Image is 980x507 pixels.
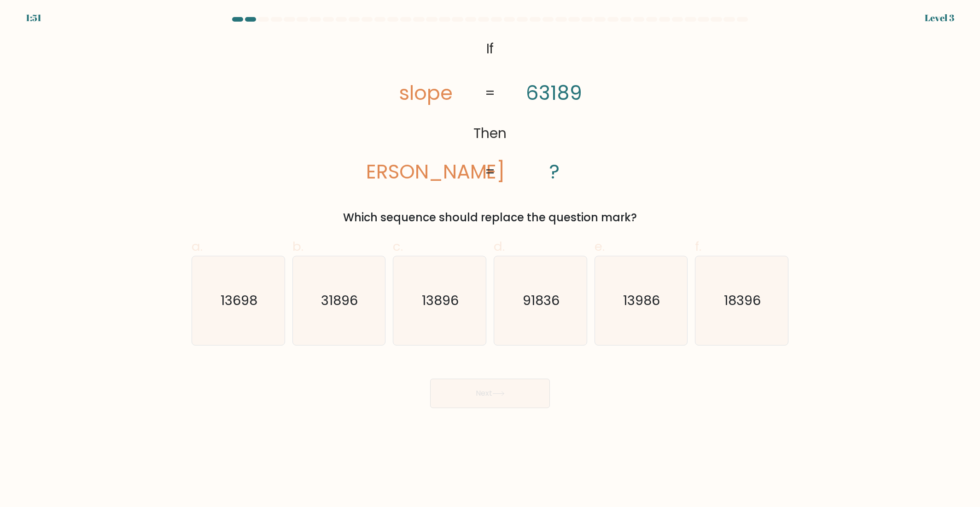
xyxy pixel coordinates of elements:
tspan: 63189 [526,79,583,107]
tspan: ? [549,158,560,186]
button: Next [430,379,550,408]
text: 18396 [724,291,761,310]
span: e. [595,237,605,255]
span: a. [192,237,203,255]
tspan: Then [473,124,507,144]
div: 1:51 [26,11,41,25]
text: 91836 [523,291,560,310]
tspan: [PERSON_NAME] [346,158,505,185]
text: 31896 [321,291,358,310]
div: Which sequence should replace the question mark? [197,209,783,226]
tspan: = [485,162,495,182]
span: b. [292,237,303,255]
span: c. [393,237,403,255]
svg: @import url('[URL][DOMAIN_NAME]); [367,35,614,187]
span: d. [494,237,505,255]
div: Level 3 [925,11,954,25]
tspan: slope [399,79,453,107]
tspan: If [486,39,494,58]
text: 13698 [221,291,257,310]
tspan: = [485,83,495,103]
span: f. [695,237,701,255]
text: 13896 [422,291,459,310]
text: 13986 [624,291,660,310]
